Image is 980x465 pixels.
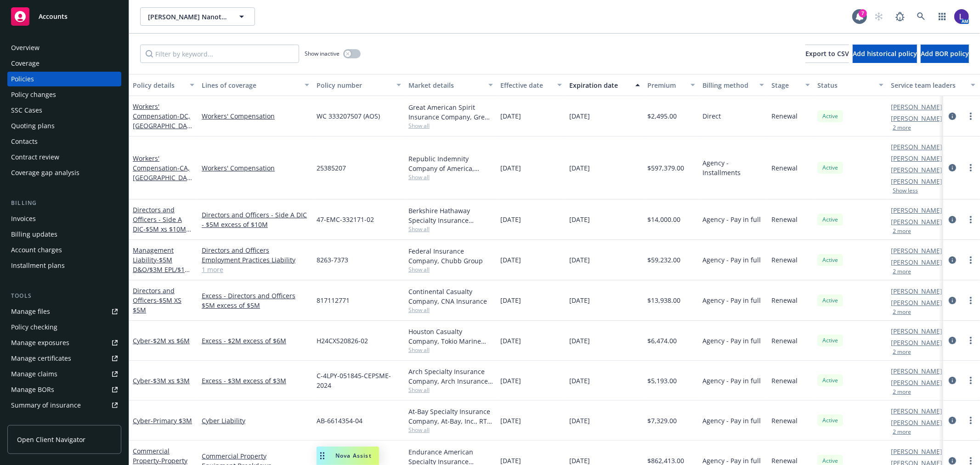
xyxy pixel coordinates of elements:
span: Agency - Pay in full [702,376,761,386]
a: more [965,415,976,426]
div: Overview [11,40,40,55]
button: 2 more [893,228,911,234]
span: - $5M XS $5M [133,296,181,314]
span: Active [821,296,839,305]
span: [DATE] [500,215,521,224]
a: circleInformation [947,255,958,266]
a: more [965,375,976,386]
a: more [965,255,976,266]
div: Berkshire Hathaway Specialty Insurance Company, Berkshire Hathaway Specialty Insurance [408,206,493,225]
span: Add BOR policy [921,49,969,58]
span: - $3M xs $3M [151,376,190,385]
a: [PERSON_NAME] [891,165,942,175]
span: [DATE] [569,111,590,121]
span: $13,938.00 [647,295,680,305]
a: Policy changes [7,87,121,102]
span: Active [821,457,839,465]
span: Renewal [771,376,798,386]
span: Active [821,256,839,264]
span: Agency - Pay in full [702,295,761,305]
div: Stage [771,80,800,90]
button: [PERSON_NAME] Nanotechnologies, Inc. [140,7,255,26]
a: Employment Practices Liability [202,255,309,265]
a: Excess - $2M excess of $6M [202,336,309,346]
span: Open Client Navigator [17,435,85,444]
a: Workers' Compensation [133,154,191,269]
a: [PERSON_NAME] [891,176,942,186]
button: Policy details [129,74,198,96]
a: [PERSON_NAME] [891,102,942,112]
span: [DATE] [500,111,521,121]
a: Manage certificates [7,351,121,366]
div: Great American Spirit Insurance Company, Great American Insurance Group [408,102,493,122]
a: Commercial Property [202,451,309,461]
div: Manage claims [11,367,57,381]
span: 817112771 [317,295,350,305]
button: Policy number [313,74,405,96]
span: [PERSON_NAME] Nanotechnologies, Inc. [148,12,227,22]
a: more [965,162,976,173]
a: Overview [7,40,121,55]
div: Policy changes [11,87,56,102]
span: [DATE] [569,376,590,386]
button: Status [814,74,887,96]
a: 1 more [202,265,309,274]
span: [DATE] [569,295,590,305]
a: Report a Bug [891,7,909,26]
span: Show all [408,266,493,273]
div: Tools [7,291,121,301]
button: Service team leaders [887,74,979,96]
div: Lines of coverage [202,80,299,90]
a: [PERSON_NAME] [891,257,942,267]
div: Billing updates [11,227,57,242]
span: Renewal [771,295,798,305]
span: $5,193.00 [647,376,677,386]
a: [PERSON_NAME] [891,246,942,255]
span: $6,474.00 [647,336,677,346]
span: - $5M D&O/$3M EPL/$1M FID [133,255,191,284]
span: - $2M xs $6M [151,336,190,345]
div: Service team leaders [891,80,965,90]
a: Manage claims [7,367,121,381]
div: Market details [408,80,483,90]
div: Expiration date [569,80,630,90]
span: Active [821,164,839,172]
span: Agency - Pay in full [702,336,761,346]
a: [PERSON_NAME] [891,298,942,307]
span: $14,000.00 [647,215,680,224]
a: [PERSON_NAME] [891,153,942,163]
span: H24CXS20826-02 [317,336,368,346]
a: Contract review [7,150,121,164]
a: Summary of insurance [7,398,121,413]
a: [PERSON_NAME] [891,286,942,296]
div: Policy details [133,80,184,90]
span: Active [821,112,839,120]
a: Excess - Directors and Officers $5M excess of $5M [202,291,309,310]
div: Arch Specialty Insurance Company, Arch Insurance Company, RT Specialty Insurance Services, LLC (R... [408,367,493,386]
span: $597,379.00 [647,163,684,173]
button: Export to CSV [805,45,849,63]
a: [PERSON_NAME] [891,406,942,416]
div: 7 [859,9,867,17]
div: Account charges [11,243,62,257]
a: more [965,111,976,122]
a: [PERSON_NAME] [891,378,942,387]
span: [DATE] [500,336,521,346]
div: Continental Casualty Company, CNA Insurance [408,287,493,306]
a: [PERSON_NAME] [891,366,942,376]
span: [DATE] [569,215,590,224]
a: Installment plans [7,258,121,273]
a: Workers' Compensation [133,102,191,217]
div: Drag to move [317,447,328,465]
button: Premium [644,74,699,96]
div: Billing [7,198,121,208]
a: circleInformation [947,214,958,225]
span: [DATE] [569,163,590,173]
button: Stage [768,74,814,96]
span: Renewal [771,163,798,173]
div: Premium [647,80,685,90]
a: Policy checking [7,320,121,335]
a: [PERSON_NAME] [891,338,942,347]
div: Houston Casualty Company, Tokio Marine HCC, RT Specialty Insurance Services, LLC (RSG Specialty, ... [408,327,493,346]
span: C-4LPY-051845-CEPSME-2024 [317,371,401,390]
